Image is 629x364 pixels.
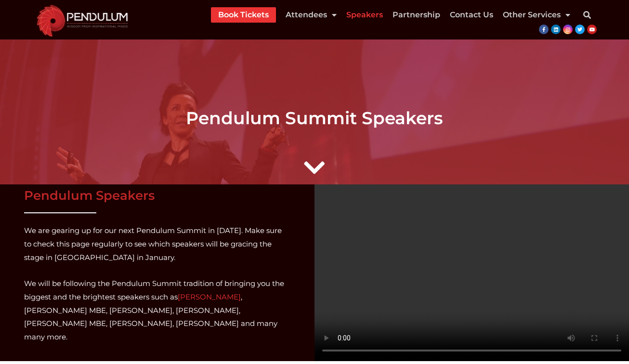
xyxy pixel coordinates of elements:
[450,7,493,23] a: Contact Us
[24,277,290,344] p: We will be following the Pendulum Summit tradition of bringing you the biggest and the brightest ...
[218,7,269,23] a: Book Tickets
[211,7,570,23] nav: Menu
[24,189,290,202] h3: Pendulum Speakers
[31,2,133,37] img: cropped-cropped-Pendulum-Summit-Logo-Website.png
[503,7,570,23] a: Other Services
[24,224,290,264] p: We are gearing up for our next Pendulum Summit in [DATE]. Make sure to check this page regularly ...
[346,7,383,23] a: Speakers
[5,279,166,359] iframe: Brevo live chat
[393,7,440,23] a: Partnership
[178,292,241,301] a: [PERSON_NAME]
[577,5,597,25] div: Search
[286,7,337,23] a: Attendees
